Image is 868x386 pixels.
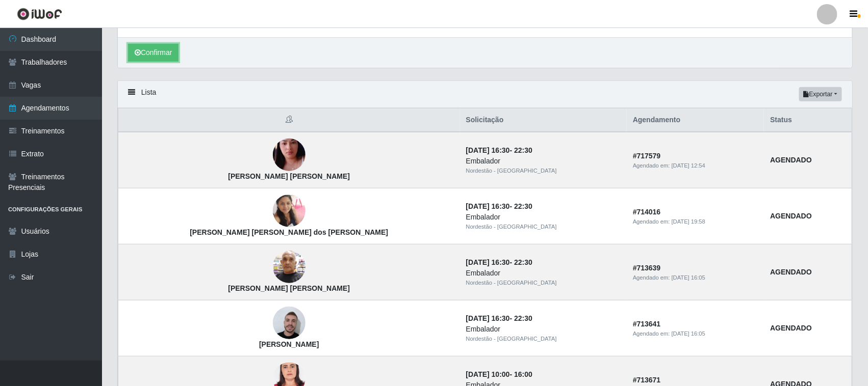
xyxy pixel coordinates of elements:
[466,258,510,266] time: [DATE] 16:30
[466,146,510,154] time: [DATE] 16:30
[466,268,621,279] div: Embalador
[460,108,627,132] th: Solicitação
[466,167,621,175] div: Nordestão - [GEOGRAPHIC_DATA]
[672,330,705,337] time: [DATE] 16:05
[770,156,812,164] strong: AGENDADO
[466,314,510,322] time: [DATE] 16:30
[190,228,388,236] strong: [PERSON_NAME] [PERSON_NAME] dos [PERSON_NAME]
[672,218,705,225] time: [DATE] 19:58
[259,340,319,348] strong: [PERSON_NAME]
[17,8,62,20] img: CoreUI Logo
[633,208,661,216] strong: # 714016
[770,212,812,220] strong: AGENDADO
[633,376,661,384] strong: # 713671
[514,258,532,266] time: 22:30
[514,202,532,210] time: 22:30
[466,335,621,343] div: Nordestão - [GEOGRAPHIC_DATA]
[633,161,758,170] div: Agendado em:
[466,156,621,167] div: Embalador
[764,108,852,132] th: Status
[466,202,532,210] strong: -
[633,320,661,328] strong: # 713641
[672,162,705,169] time: [DATE] 12:54
[466,370,532,378] strong: -
[466,223,621,231] div: Nordestão - [GEOGRAPHIC_DATA]
[514,146,532,154] time: 22:30
[466,258,532,266] strong: -
[633,217,758,226] div: Agendado em:
[466,370,510,378] time: [DATE] 10:00
[466,202,510,210] time: [DATE] 16:30
[627,108,764,132] th: Agendamento
[466,324,621,335] div: Embalador
[770,268,812,276] strong: AGENDADO
[228,172,350,180] strong: [PERSON_NAME] [PERSON_NAME]
[273,126,305,184] img: Samara de Souza clemente
[514,370,532,378] time: 16:00
[633,273,758,282] div: Agendado em:
[128,44,178,62] button: Confirmar
[672,274,705,281] time: [DATE] 16:05
[466,314,532,322] strong: -
[273,195,305,228] img: Danielle Cristina Mata dos Santos
[770,324,812,332] strong: AGENDADO
[633,152,661,160] strong: # 717579
[273,305,305,342] img: Rhikson Lima Paulo
[466,146,532,154] strong: -
[514,314,532,322] time: 22:30
[118,81,852,108] div: Lista
[799,87,842,101] button: Exportar
[633,264,661,272] strong: # 713639
[228,284,350,292] strong: [PERSON_NAME] [PERSON_NAME]
[466,279,621,287] div: Nordestão - [GEOGRAPHIC_DATA]
[633,329,758,338] div: Agendado em:
[273,238,305,296] img: Flávio Moisés Marques da Silva
[466,212,621,223] div: Embalador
